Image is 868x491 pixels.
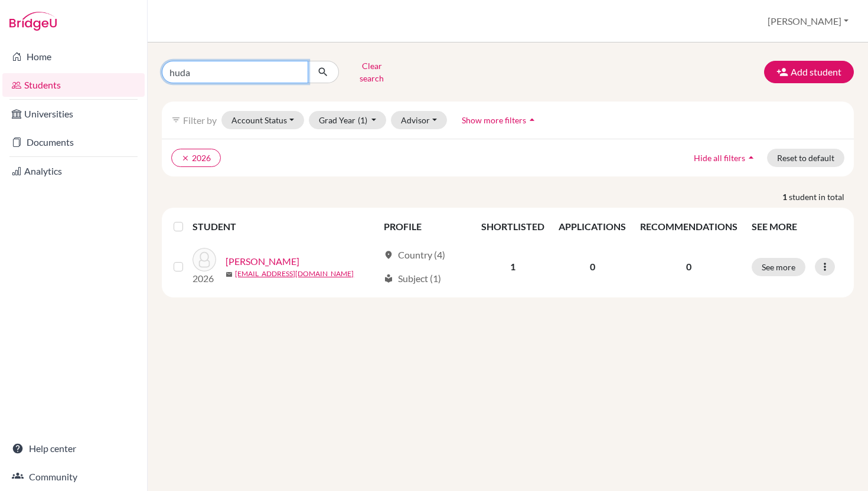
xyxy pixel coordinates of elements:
[694,153,745,163] span: Hide all filters
[339,57,404,87] button: Clear search
[640,260,738,274] p: 0
[752,258,805,276] button: See more
[474,241,552,293] td: 1
[2,45,145,68] a: Home
[384,250,393,260] span: location_on
[2,437,145,460] a: Help center
[526,114,538,126] i: arrow_drop_up
[745,212,849,241] th: SEE MORE
[192,212,376,241] th: STUDENT
[384,274,393,283] span: local_library
[226,254,299,269] a: [PERSON_NAME]
[2,73,145,97] a: Students
[171,149,221,167] button: clear2026
[162,61,308,83] input: Find student by name...
[2,465,145,489] a: Community
[181,154,190,162] i: clear
[474,212,552,241] th: SHORTLISTED
[552,241,633,293] td: 0
[782,191,789,203] strong: 1
[235,269,354,279] a: [EMAIL_ADDRESS][DOMAIN_NAME]
[192,271,216,286] p: 2026
[462,115,526,125] span: Show more filters
[192,248,216,271] img: Karroum, Huda
[226,271,233,278] span: mail
[684,149,767,167] button: Hide all filtersarrow_drop_up
[2,130,145,154] a: Documents
[384,248,445,262] div: Country (4)
[2,102,145,126] a: Universities
[9,12,57,31] img: Bridge-U
[391,111,447,129] button: Advisor
[745,152,757,163] i: arrow_drop_up
[309,111,387,129] button: Grad Year(1)
[384,271,441,286] div: Subject (1)
[377,212,475,241] th: PROFILE
[762,10,854,32] button: [PERSON_NAME]
[552,212,633,241] th: APPLICATIONS
[452,111,548,129] button: Show more filtersarrow_drop_up
[789,191,854,203] span: student in total
[221,111,304,129] button: Account Status
[2,159,145,183] a: Analytics
[358,115,367,125] span: (1)
[764,61,854,83] button: Add student
[183,114,217,126] span: Filter by
[767,149,844,167] button: Reset to default
[171,115,181,125] i: filter_list
[633,212,745,241] th: RECOMMENDATIONS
